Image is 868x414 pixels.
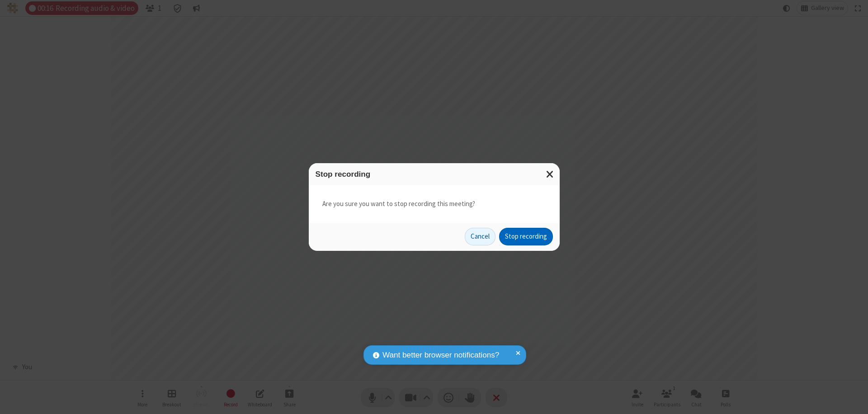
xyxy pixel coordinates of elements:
div: Are you sure you want to stop recording this meeting? [309,185,560,223]
span: Want better browser notifications? [382,349,499,361]
h3: Stop recording [316,170,553,179]
button: Cancel [465,228,495,246]
button: Stop recording [499,228,553,246]
button: Close modal [541,163,560,185]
